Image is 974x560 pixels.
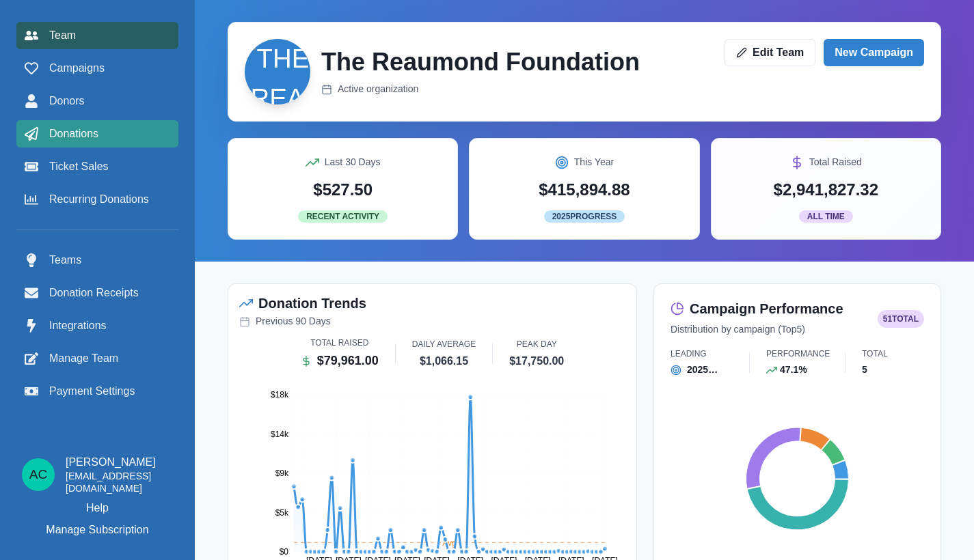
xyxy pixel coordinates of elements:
[16,55,178,82] a: Campaigns
[544,210,625,223] span: 2025 Progress
[49,191,149,208] span: Recurring Donations
[878,310,924,328] span: 51 total
[29,468,48,481] div: Alyssa Cassata
[321,47,640,76] h2: The Reaumond Foundation
[280,547,289,557] tspan: $0
[49,350,118,367] span: Manage Team
[49,93,85,109] span: Donors
[66,454,173,471] p: [PERSON_NAME]
[275,508,289,518] tspan: $5k
[862,363,867,377] p: 5
[16,87,178,115] a: Donors
[671,348,707,360] p: Leading
[725,39,815,66] a: Edit Team
[49,158,109,175] span: Ticket Sales
[325,155,381,169] p: Last 30 Days
[539,178,630,202] p: $415,894.88
[49,318,107,334] span: Integrations
[509,353,564,369] p: $17,750.00
[49,285,139,301] span: Donation Receipts
[317,352,379,370] p: $79,961.00
[245,39,310,104] img: The Reaumond Foundation
[824,39,924,66] a: New Campaign
[313,178,373,202] p: $527.50
[412,338,476,350] p: Daily Average
[16,247,178,274] a: Teams
[16,345,178,372] a: Manage Team
[16,186,178,213] a: Recurring Donations
[66,471,173,494] p: [EMAIL_ADDRESS][DOMAIN_NAME]
[766,348,830,360] p: Performance
[271,390,289,400] tspan: $18k
[16,120,178,148] a: Donations
[275,468,289,478] tspan: $9k
[271,430,289,439] tspan: $14k
[809,155,862,169] p: Total Raised
[16,153,178,180] a: Ticket Sales
[49,126,98,142] span: Donations
[774,178,878,202] p: $2,941,827.32
[16,279,178,307] a: Donation Receipts
[49,252,81,268] span: Teams
[687,363,739,377] p: 2025 Reaumond Foundation Invitational
[780,363,807,377] p: 47.1%
[49,383,135,400] span: Payment Settings
[442,538,456,548] tspan: Avg
[46,522,148,538] p: Manage Subscription
[799,210,853,223] span: All Time
[16,312,178,339] a: Integrations
[862,348,888,360] p: Total
[517,338,557,350] p: Peak Day
[16,378,178,405] a: Payment Settings
[49,27,76,44] span: Team
[298,210,388,223] span: Recent Activity
[574,155,614,169] p: This Year
[86,500,109,516] a: Help
[338,82,418,96] p: Active organization
[310,337,368,349] p: Total Raised
[258,295,366,311] h2: Donation Trends
[256,314,331,328] p: Previous 90 Days
[420,353,468,369] p: $1,066.15
[16,22,178,49] a: Team
[690,300,843,317] h2: Campaign Performance
[49,60,105,76] span: Campaigns
[671,322,805,337] p: Distribution by campaign (Top 5 )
